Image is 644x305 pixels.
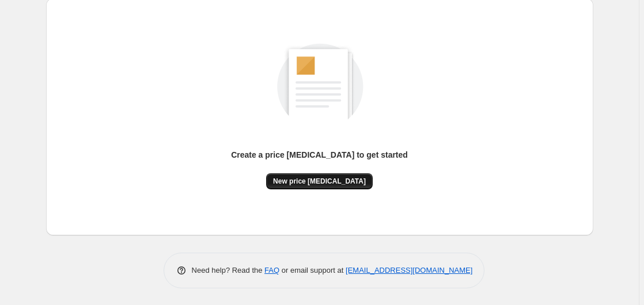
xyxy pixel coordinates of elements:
[264,266,279,274] a: FAQ
[192,266,265,274] span: Need help? Read the
[231,149,408,161] p: Create a price [MEDICAL_DATA] to get started
[273,177,366,186] span: New price [MEDICAL_DATA]
[279,266,346,274] span: or email support at
[346,266,472,274] a: [EMAIL_ADDRESS][DOMAIN_NAME]
[266,173,373,189] button: New price [MEDICAL_DATA]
